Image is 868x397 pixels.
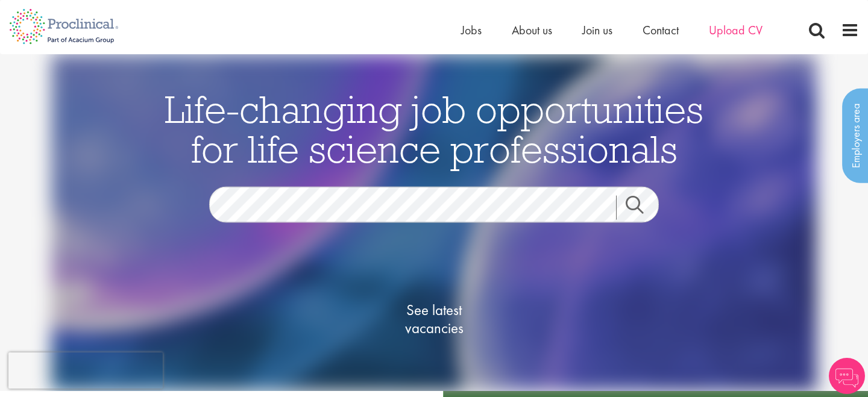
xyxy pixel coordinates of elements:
[582,22,612,38] a: Join us
[165,85,703,173] span: Life-changing job opportunities for life science professionals
[512,22,552,38] a: About us
[709,22,763,38] a: Upload CV
[461,22,482,38] a: Jobs
[643,22,679,38] a: Contact
[51,54,817,391] img: candidate home
[616,196,668,220] a: Job search submit button
[374,301,494,337] span: See latest vacancies
[374,253,494,386] a: See latestvacancies
[829,358,865,394] img: Chatbot
[8,352,163,389] iframe: reCAPTCHA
